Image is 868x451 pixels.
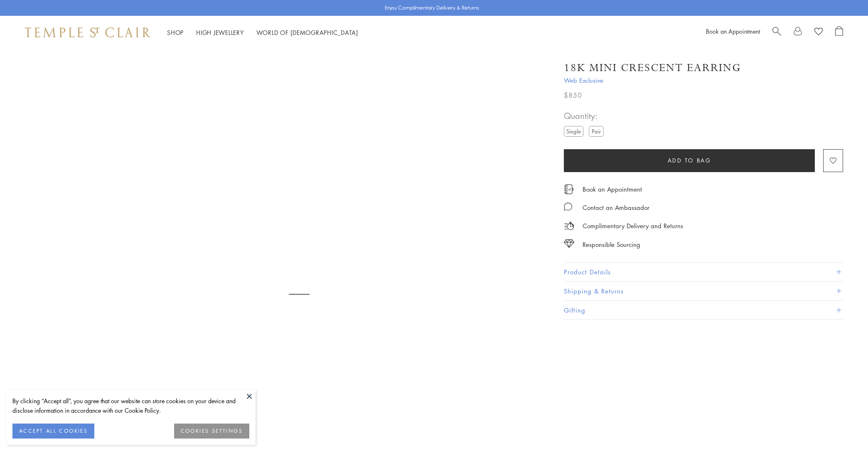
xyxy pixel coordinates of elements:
iframe: Gorgias live chat messenger [826,412,860,443]
label: Single [564,126,583,136]
a: World of [DEMOGRAPHIC_DATA]World of [DEMOGRAPHIC_DATA] [256,28,358,37]
img: icon_delivery.svg [564,221,574,231]
span: Add to bag [668,156,711,165]
div: Responsible Sourcing [583,239,640,250]
p: Complimentary Delivery and Returns [583,221,683,231]
nav: Main navigation [167,27,358,38]
h1: 18K Mini Crescent Earring [564,61,741,75]
span: Web Exclusive [564,75,843,86]
a: Search [772,26,781,39]
a: Open Shopping Bag [835,26,843,39]
div: By clicking “Accept all”, you agree that our website can store cookies on your device and disclos... [12,396,249,415]
label: Pair [589,126,604,136]
button: Shipping & Returns [564,282,843,301]
div: Contact an Ambassador [583,202,649,213]
img: Temple St. Clair [25,27,150,37]
p: Enjoy Complimentary Delivery & Returns [385,4,479,12]
a: View Wishlist [814,26,823,39]
button: Gifting [564,301,843,320]
img: MessageIcon-01_2.svg [564,202,572,211]
img: icon_sourcing.svg [564,239,574,248]
a: Book an Appointment [706,27,760,35]
span: $850 [564,90,582,101]
a: Book an Appointment [583,185,642,194]
a: High JewelleryHigh Jewellery [196,28,244,37]
a: ShopShop [167,28,184,37]
img: icon_appointment.svg [564,185,574,194]
button: ACCEPT ALL COOKIES [12,424,94,439]
button: COOKIES SETTINGS [174,424,249,439]
button: Add to bag [564,149,815,172]
span: Quantity: [564,109,607,123]
button: Product Details [564,263,843,281]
